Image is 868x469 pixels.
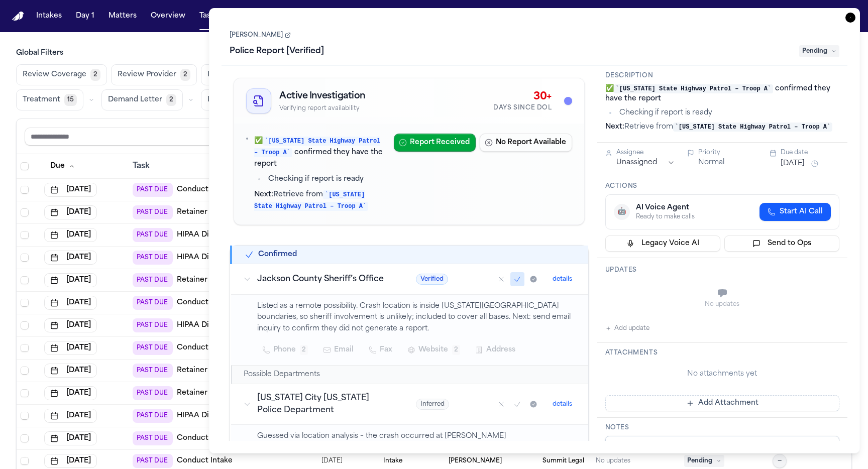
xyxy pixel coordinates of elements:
[257,392,392,416] h3: [US_STATE] City [US_STATE] Police Department
[21,162,29,170] span: Select all
[177,388,251,398] a: Retainer Agreement
[549,398,576,410] button: details
[21,231,29,239] span: Select row
[101,89,183,110] button: Demand Letter2
[809,158,821,170] button: Snooze task
[177,275,251,285] a: Retainer Agreement
[254,136,386,170] p: ✅
[226,43,328,59] h1: Police Report [Verified]
[605,349,839,357] h3: Attachments
[44,251,97,265] button: [DATE]
[133,228,173,242] span: PAST DUE
[636,203,695,213] div: AI Voice Agent
[262,7,305,25] button: The Flock
[605,424,839,432] h3: Notes
[44,454,97,468] button: [DATE]
[321,454,343,468] span: 8/15/2025, 12:39:49 PM
[605,322,649,334] button: Add update
[279,89,365,103] h2: Active Investigation
[177,456,233,466] a: Conduct Intake
[257,273,392,285] h3: Jackson County Sheriff’s Office
[32,7,66,25] a: Intakes
[21,186,29,194] span: Select row
[273,344,296,356] span: Phone
[257,301,576,335] p: Listed as a remote possibility. Crash location is inside [US_STATE][GEOGRAPHIC_DATA] boundaries, ...
[526,397,540,411] button: Mark as received
[673,123,833,132] code: [US_STATE] State Highway Patrol – Troop A
[44,409,97,423] button: [DATE]
[177,433,233,443] a: Conduct Intake
[195,7,222,25] button: Tasks
[21,367,29,375] span: Select row
[133,386,173,400] span: PAST DUE
[90,69,100,81] span: 2
[684,455,724,467] span: Pending
[44,228,97,242] button: [DATE]
[177,185,233,195] a: Conduct Intake
[44,157,81,175] button: Due
[44,205,97,219] button: [DATE]
[44,318,97,332] button: [DATE]
[383,457,402,465] span: Intake
[166,94,176,106] span: 2
[207,70,230,80] span: Intake
[133,160,290,172] div: Task
[334,344,354,356] span: Email
[480,134,572,152] button: No Report Available
[526,272,540,286] button: Mark as received
[254,191,273,198] strong: Next:
[493,90,552,104] div: 30+
[147,7,189,25] button: Overview
[258,250,297,260] h2: Confirmed
[21,208,29,216] span: Select row
[380,344,392,356] span: Fax
[133,431,173,445] span: PAST DUE
[402,341,466,359] button: Website2
[23,70,86,80] span: Review Coverage
[470,341,521,359] button: Address
[636,213,695,221] div: Ready to make calls
[133,364,173,378] span: PAST DUE
[605,84,839,104] p: ✅
[549,273,576,285] button: details
[201,89,247,110] button: Liens0
[616,149,675,157] div: Assignee
[596,457,630,465] div: No updates
[614,84,774,93] code: [US_STATE] State Highway Patrol – Troop A
[781,149,839,157] div: Due date
[364,341,398,359] button: Fax
[21,344,29,352] span: Select row
[177,411,235,421] a: HIPAA Directive
[64,94,77,106] span: 15
[300,345,308,355] span: 2
[133,409,173,423] span: PAST DUE
[133,251,173,265] span: PAST DUE
[44,386,97,400] button: [DATE]
[44,273,97,287] button: [DATE]
[44,364,97,378] button: [DATE]
[16,89,83,110] button: Treatment15
[21,321,29,329] span: Select row
[254,149,383,168] strong: confirmed they have the report
[72,7,98,25] a: Day 1
[778,457,782,465] span: —
[44,296,97,310] button: [DATE]
[493,104,552,112] div: Days Since DOL
[207,95,226,105] span: Liens
[16,64,107,85] button: Review Coverage2
[254,190,368,211] code: [US_STATE] State Highway Patrol – Troop A
[177,253,235,263] a: HIPAA Directive
[21,434,29,442] span: Select row
[781,159,805,169] button: [DATE]
[23,95,60,105] span: Treatment
[21,254,29,262] span: Select row
[265,174,386,185] li: Checking if report is ready
[510,272,524,286] button: Mark as confirmed
[230,31,291,39] a: [PERSON_NAME]
[133,273,173,287] span: PAST DUE
[244,370,320,380] h2: Possible Departments
[104,7,141,25] a: Matters
[177,230,235,240] a: HIPAA Directive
